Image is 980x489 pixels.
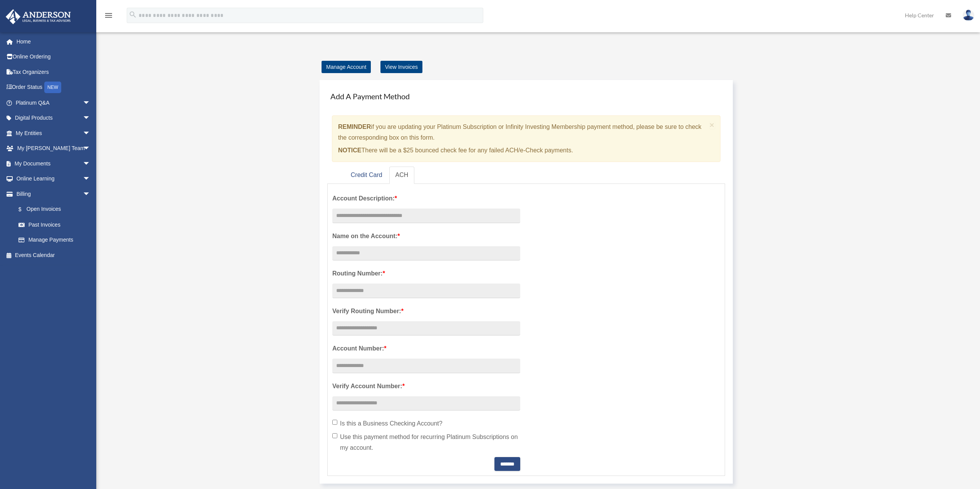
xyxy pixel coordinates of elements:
a: Past Invoices [11,217,102,232]
strong: REMINDER [338,124,371,130]
a: Platinum Q&Aarrow_drop_down [5,95,102,110]
span: arrow_drop_down [83,171,98,187]
img: Anderson Advisors Platinum Portal [3,9,73,24]
a: Online Ordering [5,49,102,65]
label: Routing Number: [332,268,520,279]
span: $ [23,205,27,214]
p: There will be a $25 bounced check fee for any failed ACH/e-Check payments. [338,145,707,156]
span: arrow_drop_down [83,125,98,141]
div: NEW [44,82,61,93]
a: Home [5,34,102,49]
i: search [129,10,137,19]
label: Is this a Business Checking Account? [332,418,520,429]
img: User Pic [963,10,974,21]
i: menu [104,11,113,20]
button: Close [710,121,715,129]
a: Credit Card [345,167,389,184]
label: Verify Routing Number: [332,306,520,317]
span: arrow_drop_down [83,95,98,111]
span: × [710,120,715,129]
a: Events Calendar [5,247,102,263]
label: Use this payment method for recurring Platinum Subscriptions on my account. [332,432,520,453]
a: My Entitiesarrow_drop_down [5,125,102,141]
a: Manage Payments [11,232,98,248]
span: arrow_drop_down [83,141,98,157]
strong: NOTICE [338,147,361,154]
span: arrow_drop_down [83,186,98,202]
a: Digital Productsarrow_drop_down [5,110,102,126]
a: Manage Account [322,61,371,73]
a: Order StatusNEW [5,80,102,95]
a: Online Learningarrow_drop_down [5,171,102,187]
label: Account Description: [332,193,520,204]
label: Account Number: [332,343,520,354]
label: Verify Account Number: [332,381,520,392]
input: Use this payment method for recurring Platinum Subscriptions on my account. [332,433,337,438]
a: View Invoices [380,61,422,73]
h4: Add A Payment Method [327,88,725,105]
a: My Documentsarrow_drop_down [5,156,102,171]
div: if you are updating your Platinum Subscription or Infinity Investing Membership payment method, p... [332,115,720,162]
a: $Open Invoices [11,202,102,217]
span: arrow_drop_down [83,156,98,172]
input: Is this a Business Checking Account? [332,420,337,425]
label: Name on the Account: [332,231,520,242]
span: arrow_drop_down [83,110,98,126]
a: menu [104,13,113,20]
a: My [PERSON_NAME] Teamarrow_drop_down [5,141,102,156]
a: Tax Organizers [5,64,102,80]
a: ACH [389,167,415,184]
a: Billingarrow_drop_down [5,186,102,202]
